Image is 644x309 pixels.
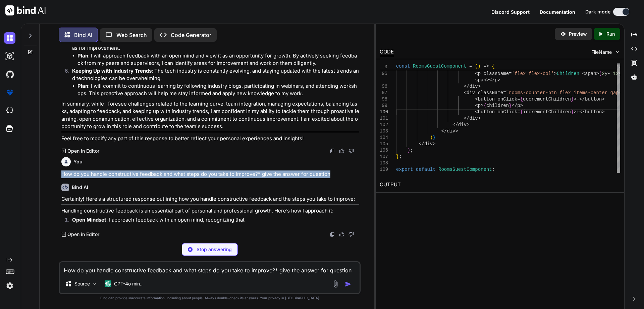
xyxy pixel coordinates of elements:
span: </ [419,141,424,147]
span: children [486,103,509,108]
span: = [517,109,520,115]
span: ; [410,148,413,153]
p: Run [606,31,615,37]
p: Web Search [116,31,147,39]
span: export [396,167,413,172]
button: Documentation [540,8,575,15]
img: copy [330,232,335,237]
span: </ [464,84,469,89]
span: "rooms-counter-btn flex items-center gap-4" [506,90,627,95]
span: </ [441,128,447,134]
img: like [339,148,344,154]
img: cloudideIcon [4,105,15,116]
span: button onClick [478,109,517,115]
span: > [478,84,480,89]
span: div className [467,65,503,70]
span: > [602,96,604,102]
p: Stop answering [197,246,232,253]
img: settings [4,280,15,292]
p: Open in Editor [67,148,99,154]
p: How do you handle constructive feedback and what steps do you take to improve?* give the answer f... [61,170,359,178]
span: > [455,128,458,134]
strong: Plan [77,83,88,89]
div: 107 [380,154,387,160]
span: 12 [613,71,619,76]
div: 105 [380,141,387,147]
span: const [396,64,410,69]
span: { [492,64,494,69]
span: span></p [475,77,497,83]
li: : I will approach feedback with an open mind and view it as an opportunity for growth. By activel... [77,52,359,67]
span: div className [467,90,503,95]
span: div [469,116,478,121]
span: < [464,90,466,95]
span: ; [492,167,494,172]
span: > [478,116,480,121]
span: </ [464,116,469,121]
img: like [339,232,344,237]
span: span [585,71,596,76]
span: = [517,96,520,102]
img: dislike [348,232,354,237]
img: copy [330,148,335,154]
span: => [483,64,489,69]
span: > [497,77,500,83]
img: premium [4,87,15,98]
p: : The tech industry is constantly evolving, and staying updated with the latest trends and techno... [72,67,359,82]
span: } [509,103,512,108]
strong: Plan [77,52,88,59]
span: 3 [380,64,387,70]
img: Bind AI [5,5,46,15]
p: Handling constructive feedback is an essential part of personal and professional growth. Here’s h... [61,207,359,215]
span: < [582,71,585,76]
p: Bind AI [74,31,92,39]
span: } [433,135,435,140]
span: default [416,167,435,172]
span: < [475,96,478,102]
img: attachment [332,280,339,288]
span: decrementChildren [523,96,571,102]
span: > [602,109,604,115]
span: = [503,90,506,95]
span: div [447,128,455,134]
p: In summary, while I foresee challenges related to the learning curve, team integration, managing ... [61,100,359,130]
span: < [464,65,466,70]
div: 97 [380,90,387,96]
div: 99 [380,103,387,109]
span: div [424,141,433,147]
span: } [571,109,574,115]
span: div [458,122,466,127]
div: CODE [380,48,394,56]
span: < [475,71,478,76]
strong: Open Mindset [72,217,106,223]
span: = [509,71,512,76]
span: p [478,103,480,108]
span: </ [452,122,458,127]
p: Code Generator [171,31,211,39]
img: Pick Models [92,281,98,287]
p: Preview [569,31,587,37]
div: 104 [380,134,387,141]
span: 'flex flex-col' [512,71,554,76]
span: button onClick [478,96,517,102]
span: p [517,103,520,108]
li: : I approach feedback with an open mind, recognizing that [67,216,359,226]
span: { [520,109,523,115]
span: ) [407,148,410,153]
button: Discord Support [491,8,530,15]
div: 109 [380,166,387,173]
p: Open in Editor [67,231,99,238]
span: ) [478,64,480,69]
p: Bind can provide inaccurate information, including about people. Always double-check its answers.... [59,296,361,301]
span: < [475,103,478,108]
span: </ [512,103,517,108]
p: Certainly! Here’s a structured response outlining how you handle constructive feedback and the st... [61,195,359,203]
span: FileName [591,49,612,55]
div: 100 [380,109,387,115]
img: GPT-4o mini [105,280,111,287]
img: preview [560,31,566,37]
img: darkChat [4,32,15,44]
span: > [554,71,556,76]
span: = [503,65,506,70]
span: p className [478,71,508,76]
